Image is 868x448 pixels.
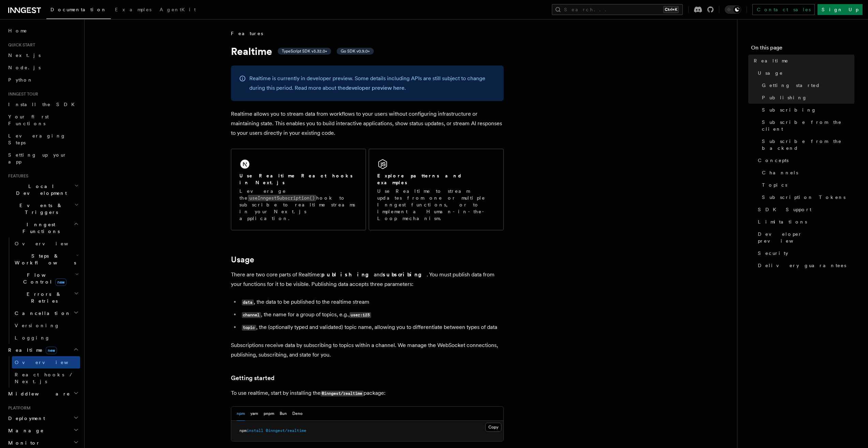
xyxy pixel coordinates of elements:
a: Setting up your app [5,149,80,168]
a: Node.js [5,61,80,74]
code: channel [242,312,261,318]
div: Inngest Functions [5,237,80,344]
a: Leveraging Steps [5,130,80,149]
button: Inngest Functions [5,218,80,237]
a: AgentKit [156,2,200,18]
span: Overview [15,360,85,365]
a: Next.js [5,49,80,61]
li: , the name for a group of topics, e.g., [240,310,504,320]
span: Node.js [8,65,41,70]
button: Local Development [5,180,80,199]
span: install [247,428,263,433]
span: new [46,347,57,354]
span: Documentation [50,7,107,12]
a: Channels [759,167,854,179]
span: Errors & Retries [12,291,74,304]
button: Realtimenew [5,344,80,356]
a: Use Realtime React hooks in Next.jsLeverage theuseInngestSubscription()hook to subscribe to realt... [231,149,366,230]
button: Deployment [5,412,80,424]
span: Your first Functions [8,114,49,126]
a: Publishing [759,91,854,104]
h2: Explore patterns and examples [377,172,495,186]
li: , the (optionally typed and validated) topic name, allowing you to differentiate between types of... [240,322,504,332]
h4: On this page [751,44,854,55]
span: Overview [15,241,85,246]
span: Middleware [5,390,70,397]
h1: Realtime [231,45,504,57]
p: Use Realtime to stream updates from one or multiple Inngest functions, or to implement a Human-in... [377,188,495,222]
li: , the data to be published to the realtime stream [240,297,504,307]
button: Copy [485,423,501,432]
span: Go SDK v0.9.0+ [341,48,370,54]
span: Subscription Tokens [762,194,845,201]
a: Logging [12,332,80,344]
button: npm [237,407,245,421]
span: Leveraging Steps [8,133,66,145]
a: Home [5,25,80,37]
span: Steps & Workflows [12,252,76,266]
code: user:123 [350,312,371,318]
a: Subscribe from the client [759,116,854,135]
a: Subscribe from the backend [759,135,854,154]
button: Search...Ctrl+K [552,4,683,15]
span: Events & Triggers [5,202,74,216]
a: Realtime [751,55,854,67]
span: npm [239,428,247,433]
a: Getting started [759,79,854,91]
span: Realtime [754,57,789,64]
button: yarn [250,407,258,421]
button: Events & Triggers [5,199,80,218]
span: Python [8,77,33,83]
code: data [242,300,254,305]
div: Realtimenew [5,356,80,388]
span: Local Development [5,183,74,197]
span: new [55,278,67,286]
span: Cancellation [12,310,71,317]
a: Explore patterns and examplesUse Realtime to stream updates from one or multiple Inngest function... [369,149,504,230]
span: Deployment [5,415,45,422]
button: Deno [292,407,303,421]
span: Next.js [8,53,41,58]
a: developer preview here [345,85,404,91]
a: Examples [111,2,156,18]
a: Overview [12,237,80,250]
span: Subscribe from the backend [762,138,854,151]
a: Limitations [755,216,854,228]
a: Developer preview [755,228,854,247]
a: Concepts [755,154,854,167]
button: Middleware [5,388,80,400]
p: To use realtime, start by installing the package: [231,388,504,398]
span: Versioning [15,323,60,328]
span: Examples [115,7,151,12]
span: React hooks / Next.js [15,372,75,384]
span: Setting up your app [8,152,67,164]
span: Delivery guarantees [758,262,846,269]
a: Topics [759,179,854,191]
span: Logging [15,335,50,341]
span: Home [8,27,27,34]
button: Bun [280,407,287,421]
button: Toggle dark mode [725,5,741,14]
span: Inngest tour [5,91,38,97]
p: Subscriptions receive data by subscribing to topics within a channel. We manage the WebSocket con... [231,341,504,360]
a: Subscription Tokens [759,191,854,203]
span: Install the SDK [8,102,79,107]
button: Flow Controlnew [12,269,80,288]
span: Features [231,30,263,37]
button: Manage [5,424,80,437]
a: Contact sales [752,4,815,15]
a: Subscribing [759,104,854,116]
a: React hooks / Next.js [12,368,80,388]
span: Features [5,173,28,179]
span: Platform [5,405,31,411]
span: Limitations [758,218,807,225]
span: Channels [762,169,798,176]
span: SDK Support [758,206,811,213]
p: There are two core parts of Realtime: and . You must publish data from your functions for it to b... [231,270,504,289]
span: Security [758,250,788,257]
span: Subscribing [762,106,816,113]
a: Getting started [231,373,275,383]
button: Cancellation [12,307,80,319]
img: tab_domain_overview_orange.svg [18,43,24,48]
a: SDK Support [755,203,854,216]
